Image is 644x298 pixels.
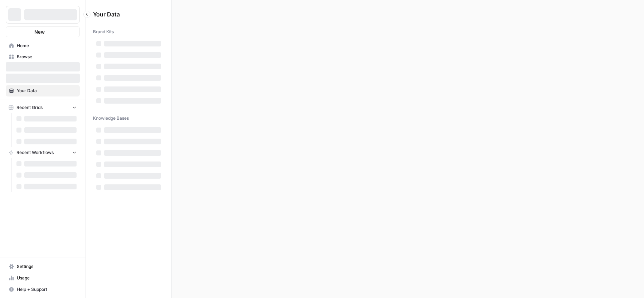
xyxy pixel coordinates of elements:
[17,275,77,281] span: Usage
[17,286,77,293] span: Help + Support
[6,26,80,37] button: New
[16,149,54,156] span: Recent Workflows
[17,263,77,270] span: Settings
[6,51,80,63] a: Browse
[6,85,80,96] a: Your Data
[6,40,80,51] a: Home
[17,54,77,60] span: Browse
[6,102,80,113] button: Recent Grids
[6,284,80,295] button: Help + Support
[6,272,80,284] a: Usage
[93,10,156,19] span: Your Data
[6,261,80,272] a: Settings
[17,88,77,94] span: Your Data
[16,104,43,111] span: Recent Grids
[34,28,45,35] span: New
[6,147,80,158] button: Recent Workflows
[17,43,77,49] span: Home
[93,29,114,35] span: Brand Kits
[93,115,129,121] span: Knowledge Bases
